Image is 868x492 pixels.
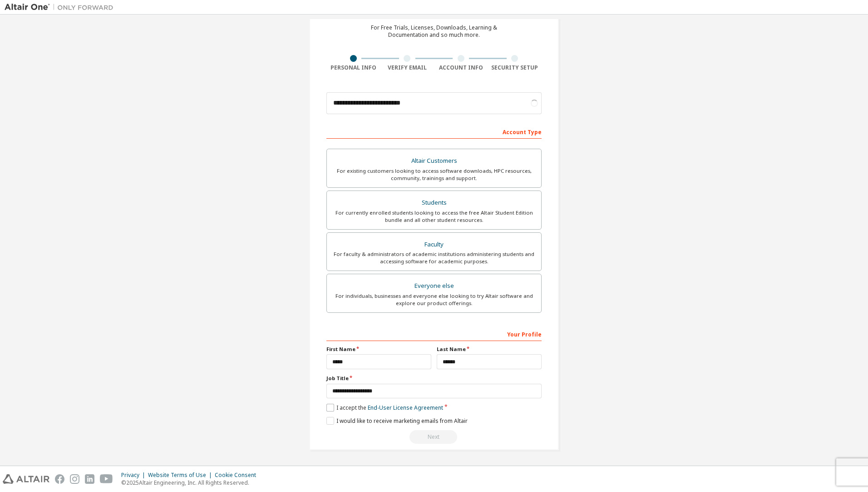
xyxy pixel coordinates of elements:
[434,64,488,71] div: Account Info
[148,472,215,479] div: Website Terms of Use
[437,346,542,353] label: Last Name
[332,251,536,265] div: For faculty & administrators of academic institutions administering students and accessing softwa...
[326,64,380,71] div: Personal Info
[70,474,79,484] img: instagram.svg
[326,417,468,425] label: I would like to receive marketing emails from Altair
[326,124,542,139] div: Account Type
[332,167,536,182] div: For existing customers looking to access software downloads, HPC resources, community, trainings ...
[332,280,536,292] div: Everyone else
[332,155,536,167] div: Altair Customers
[332,209,536,224] div: For currently enrolled students looking to access the free Altair Student Edition bundle and all ...
[215,472,261,479] div: Cookie Consent
[488,64,542,71] div: Security Setup
[5,3,118,12] img: Altair One
[100,474,113,484] img: youtube.svg
[380,64,434,71] div: Verify Email
[326,430,542,444] div: Please wait while checking email ...
[326,375,542,382] label: Job Title
[85,474,94,484] img: linkedin.svg
[55,474,64,484] img: facebook.svg
[121,479,261,487] p: © 2025 Altair Engineering, Inc. All Rights Reserved.
[332,292,536,307] div: For individuals, businesses and everyone else looking to try Altair software and explore our prod...
[371,24,497,39] div: For Free Trials, Licenses, Downloads, Learning & Documentation and so much more.
[332,196,536,209] div: Students
[368,404,443,412] a: End-User License Agreement
[326,326,542,341] div: Your Profile
[3,474,49,484] img: altair_logo.svg
[121,472,148,479] div: Privacy
[326,404,443,412] label: I accept the
[332,238,536,251] div: Faculty
[326,346,431,353] label: First Name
